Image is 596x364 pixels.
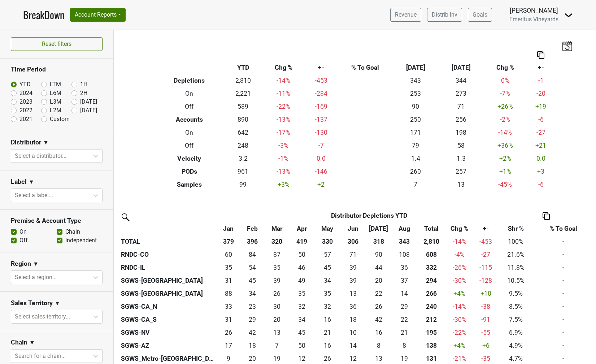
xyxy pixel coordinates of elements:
[438,74,484,87] td: 344
[119,222,217,235] th: &nbsp;: activate to sort column ascending
[419,250,444,259] div: 608
[393,100,438,113] td: 90
[419,302,444,311] div: 240
[475,302,497,311] div: -38
[239,235,265,248] th: 396
[475,250,497,259] div: -27
[314,300,340,313] td: 31.5
[417,235,446,248] th: 2,810
[367,302,390,311] div: 26
[19,89,32,97] label: 2024
[340,261,366,274] td: 38.5
[265,235,289,248] th: 320
[316,302,339,311] div: 32
[499,261,533,274] td: 11.8%
[241,289,264,298] div: 34
[340,313,366,326] td: 17.5
[219,250,238,259] div: 60
[484,126,526,139] td: -14 %
[291,263,313,272] div: 46
[509,6,558,15] div: [PERSON_NAME]
[155,74,224,87] th: Depletions
[438,100,484,113] td: 71
[526,178,555,191] td: -6
[475,263,497,272] div: -115
[526,139,555,152] td: +21
[438,113,484,126] td: 256
[417,261,446,274] th: 332.484
[155,165,224,178] th: PODs
[367,250,390,259] div: 90
[417,222,446,235] th: Total: activate to sort column ascending
[417,274,446,287] th: 294.090
[337,61,393,74] th: % To Goal
[340,222,366,235] th: Jun: activate to sort column ascending
[219,276,238,285] div: 31
[239,313,265,326] td: 29.25
[533,287,593,300] td: -
[314,235,340,248] th: 330
[289,300,314,313] td: 32
[340,274,366,287] td: 38.919
[33,260,39,268] span: ▼
[393,263,416,272] div: 36
[417,300,446,313] th: 239.667
[340,235,366,248] th: 306
[289,274,314,287] td: 48.584
[393,302,416,311] div: 29
[11,66,103,73] h3: Time Period
[291,289,313,298] div: 35
[526,152,555,165] td: 0.0
[342,276,364,285] div: 39
[65,227,80,236] label: Chain
[366,261,391,274] td: 44
[340,287,366,300] td: 13.334
[265,287,289,300] td: 26.333
[314,313,340,326] td: 16.083
[484,178,526,191] td: -45 %
[453,238,466,245] span: -14%
[526,61,555,74] th: +-
[533,313,593,326] td: -
[366,287,391,300] td: 21.5
[367,289,390,298] div: 22
[305,165,337,178] td: -146
[484,61,526,74] th: Chg %
[484,152,526,165] td: +2 %
[499,248,533,261] td: 21.6%
[119,261,217,274] th: RNDC-IL
[499,274,533,287] td: 10.5%
[484,87,526,100] td: -7 %
[391,235,417,248] th: 343
[11,178,27,186] h3: Label
[239,209,499,222] th: Distributor Depletions YTD
[475,315,497,324] div: -91
[224,178,262,191] td: 99
[119,326,217,339] th: SGWS-NV
[305,139,337,152] td: -7
[340,300,366,313] td: 36
[239,261,265,274] td: 53.917
[499,313,533,326] td: 7.5%
[342,289,364,298] div: 13
[314,222,340,235] th: May: activate to sort column ascending
[305,74,337,87] td: -453
[438,152,484,165] td: 1.3
[265,222,289,235] th: Mar: activate to sort column ascending
[314,287,340,300] td: 34.5
[155,100,224,113] th: Off
[314,261,340,274] td: 44.833
[80,80,87,89] label: 1H
[50,106,61,115] label: L2M
[11,217,103,225] h3: Premise & Account Type
[80,97,97,106] label: [DATE]
[316,263,339,272] div: 45
[119,287,217,300] th: SGWS-[GEOGRAPHIC_DATA]
[391,300,417,313] td: 28.5
[393,61,438,74] th: [DATE]
[267,302,287,311] div: 30
[305,61,337,74] th: +-
[289,326,314,339] td: 45.167
[499,300,533,313] td: 8.5%
[19,106,32,115] label: 2022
